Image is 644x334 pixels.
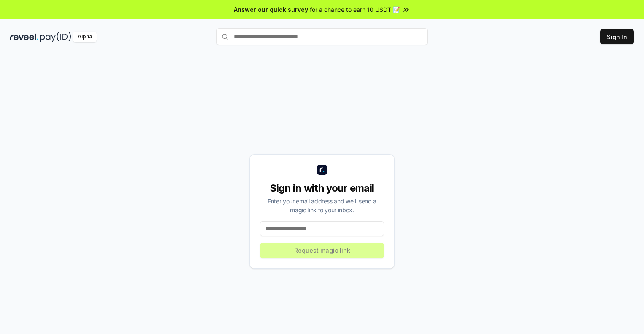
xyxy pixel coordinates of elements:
[10,32,38,42] img: reveel_dark
[600,29,634,44] button: Sign In
[234,5,308,14] span: Answer our quick survey
[40,32,71,42] img: pay_id
[260,182,384,195] div: Sign in with your email
[73,32,97,42] div: Alpha
[310,5,400,14] span: for a chance to earn 10 USDT 📝
[260,197,384,214] div: Enter your email address and we’ll send a magic link to your inbox.
[317,165,327,175] img: logo_small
